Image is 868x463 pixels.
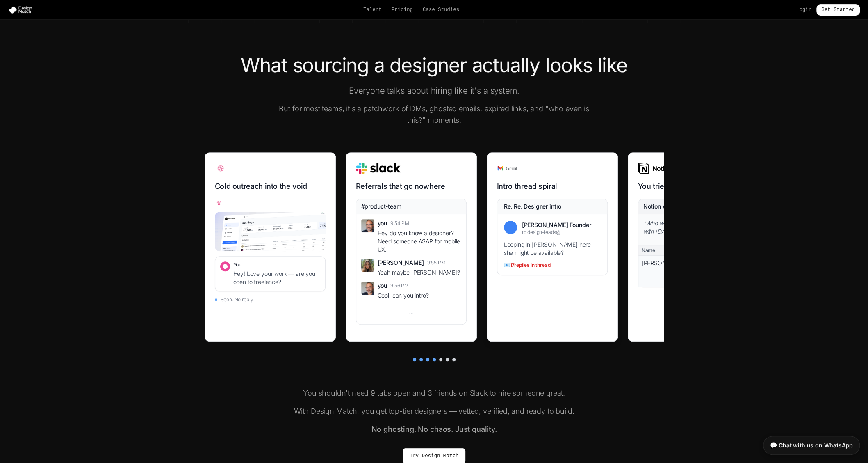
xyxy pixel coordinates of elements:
img: Design Match [8,6,36,14]
p: Everyone talks about hiring like it's a system. [277,85,592,96]
span: you [378,219,387,227]
div: You [233,261,320,268]
div: [PERSON_NAME] [638,256,665,287]
img: You [361,282,374,295]
img: Sarah [361,259,374,272]
div: " Who was that designer we worked with [DATE]? " [643,219,743,236]
a: 💬 Chat with us on WhatsApp [763,436,860,455]
img: You [361,219,374,232]
img: Dribbble [215,163,226,174]
h3: Cold outreach into the void [215,181,326,192]
p: No ghosting. No chaos. Just quality. [277,424,592,435]
div: Hey do you know a designer? Need someone ASAP for mobile UX. [378,229,461,254]
div: [PERSON_NAME] Founder [522,221,601,229]
div: Seen. No reply. [215,296,326,303]
span: 9:56 PM [390,282,409,289]
p: With Design Match, you get top-tier designers — vetted, verified, and ready to build. [277,406,592,417]
img: Gmail [497,163,517,174]
span: #product-team [361,202,401,211]
div: Hey! Love your work — are you open to freelance? [233,270,320,286]
div: 📧 17 replies in thread [504,262,601,268]
div: Name [638,245,665,255]
img: Slack [356,163,401,174]
div: ... [361,305,461,319]
h3: Intro thread spiral [497,181,608,192]
a: Talent [363,7,382,13]
img: Notion [638,163,671,174]
a: Pricing [392,7,413,13]
img: Dribbble [215,199,223,207]
p: But for most teams, it's a patchwork of DMs, ghosted emails, expired links, and "who even is this... [277,103,592,126]
div: Cool, can you intro? [378,291,461,300]
h2: What sourcing a designer actually looks like [205,55,664,75]
a: Case Studies [423,7,459,13]
div: Looping in [PERSON_NAME] here — she might be available? [504,241,601,257]
div: to design-leads@ [522,229,601,236]
span: 9:54 PM [390,220,409,227]
div: Yep. This is a real process someone used to hire. [205,152,336,342]
h3: You tried to get organized [638,181,749,192]
h3: Referrals that go nowhere [356,181,467,192]
span: 9:55 PM [427,259,445,266]
div: Notion AI [643,202,668,211]
img: xMarkets dashboard [215,212,326,251]
a: Try Design Match [403,448,465,463]
div: Yep. This is a real process someone used to hire. [346,152,477,342]
div: Yep. This is a real process someone used to hire. [628,152,759,342]
span: you [378,282,387,290]
div: Yep. This is a real process someone used to hire. [487,152,618,342]
div: Yeah maybe [PERSON_NAME]? [378,268,461,277]
p: You shouldn't need 9 tabs open and 3 friends on Slack to hire someone great. [277,387,592,399]
a: Get Started [816,4,860,16]
a: Login [796,7,811,13]
div: Re: Re: Designer intro [504,202,561,211]
span: [PERSON_NAME] [378,259,424,267]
